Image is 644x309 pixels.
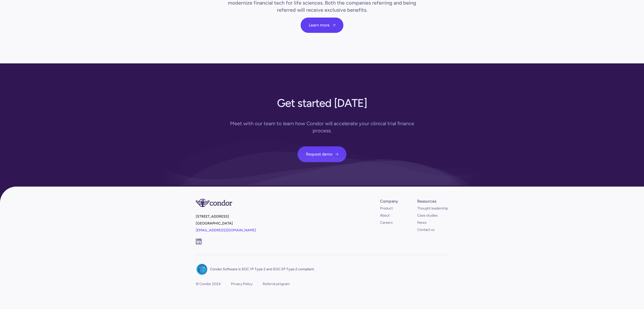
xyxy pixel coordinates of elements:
[263,282,290,287] a: Referral program
[231,282,253,287] a: Privacy Policy
[196,213,320,238] p: [STREET_ADDRESS] [GEOGRAPHIC_DATA]
[417,206,448,211] a: Thought leadership
[196,228,256,232] a: [EMAIL_ADDRESS][DOMAIN_NAME]
[417,220,427,225] a: News
[335,152,339,157] span: 
[380,206,393,211] a: Product
[301,18,343,33] a: Learn more
[333,24,335,27] span: 
[380,213,390,218] a: About
[196,282,221,287] div: © Condor 2024
[277,94,367,110] h2: Get started [DATE]
[210,267,315,272] p: Condor Software is SOC 1® Type 2 and SOC 2® Type 2 compliant.
[380,220,393,225] a: Careers
[417,227,435,232] a: Contact us
[417,199,436,204] div: Resources
[224,120,420,134] div: Meet with our team to learn how Condor will accelerate your clinical trial finance process.
[380,199,398,204] div: Company
[417,213,438,218] a: Case studies
[298,146,346,162] a: Request demo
